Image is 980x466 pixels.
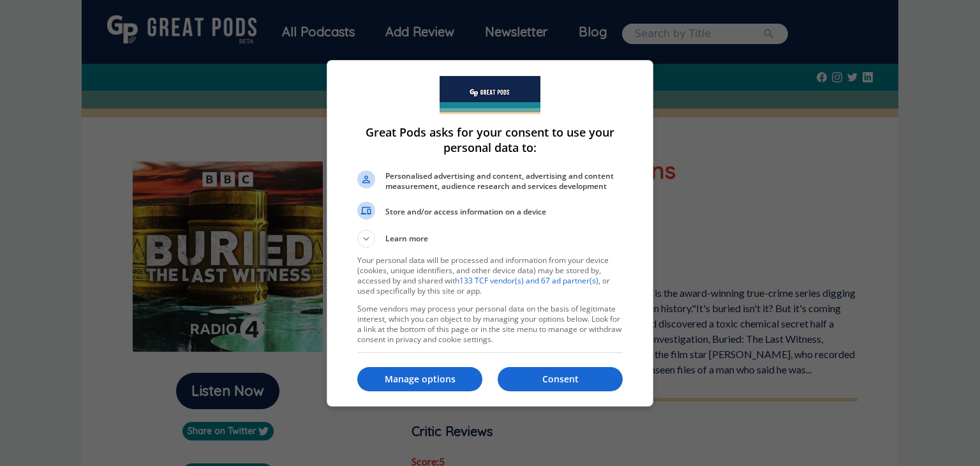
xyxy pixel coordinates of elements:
[357,304,623,345] p: Some vendors may process your personal data on the basis of legitimate interest, which you can ob...
[440,76,540,114] img: Welcome to Great Pods
[385,207,623,217] span: Store and/or access information on a device
[327,60,653,407] div: Great Pods asks for your consent to use your personal data to:
[385,171,623,192] span: Personalised advertising and content, advertising and content measurement, audience research and ...
[459,275,598,286] a: 133 TCF vendor(s) and 67 ad partner(s)
[357,230,623,248] button: Learn more
[357,255,623,296] p: Your personal data will be processed and information from your device (cookies, unique identifier...
[357,367,482,391] button: Manage options
[357,124,623,155] h1: Great Pods asks for your consent to use your personal data to:
[498,373,623,386] p: Consent
[498,367,623,391] button: Consent
[385,233,428,248] span: Learn more
[357,373,482,386] p: Manage options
